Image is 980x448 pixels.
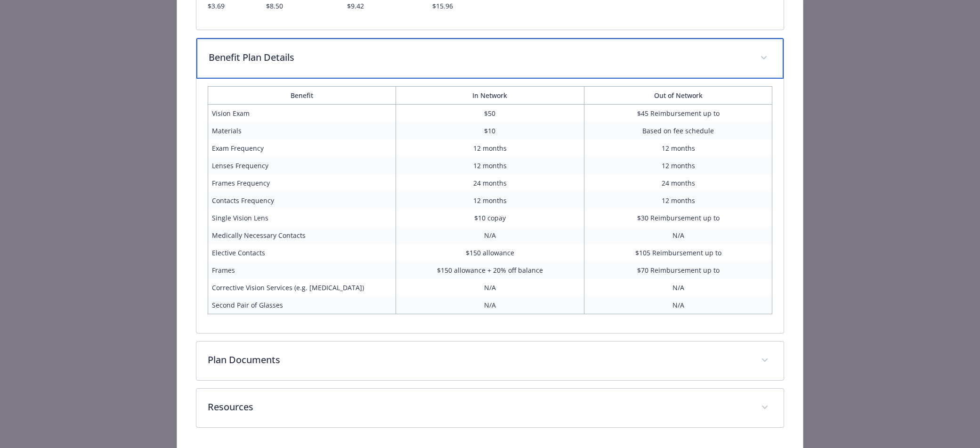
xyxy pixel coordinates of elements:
td: Vision Exam [208,104,396,122]
td: $70 Reimbursement up to [584,261,772,279]
td: 24 months [396,174,584,192]
td: $30 Reimbursement up to [584,209,772,227]
td: $50 [396,104,584,122]
td: Frames Frequency [208,174,396,192]
th: Out of Network [584,86,772,104]
td: N/A [396,227,584,244]
td: 12 months [584,192,772,209]
td: N/A [584,227,772,244]
p: $15.96 [432,1,499,11]
td: $10 [396,122,584,139]
td: 12 months [396,139,584,157]
td: 24 months [584,174,772,192]
p: Benefit Plan Details [209,50,749,65]
td: Second Pair of Glasses [208,296,396,314]
td: N/A [584,296,772,314]
td: $10 copay [396,209,584,227]
td: N/A [396,279,584,296]
td: Single Vision Lens [208,209,396,227]
td: $150 allowance + 20% off balance [396,261,584,279]
td: Materials [208,122,396,139]
td: $150 allowance [396,244,584,261]
td: Elective Contacts [208,244,396,261]
p: $8.50 [266,1,336,11]
div: Benefit Plan Details [196,79,784,333]
th: In Network [396,86,584,104]
td: N/A [584,279,772,296]
p: $9.42 [347,1,421,11]
td: 12 months [584,157,772,174]
td: Medically Necessary Contacts [208,227,396,244]
td: $45 Reimbursement up to [584,104,772,122]
td: Based on fee schedule [584,122,772,139]
td: Lenses Frequency [208,157,396,174]
td: 12 months [396,157,584,174]
td: N/A [396,296,584,314]
div: Benefit Plan Details [196,38,784,79]
td: $105 Reimbursement up to [584,244,772,261]
p: Plan Documents [208,353,750,367]
td: Corrective Vision Services (e.g. [MEDICAL_DATA]) [208,279,396,296]
td: Exam Frequency [208,139,396,157]
th: Benefit [208,86,396,104]
div: Resources [196,389,784,427]
td: 12 months [584,139,772,157]
td: 12 months [396,192,584,209]
td: Frames [208,261,396,279]
p: $3.69 [208,1,255,11]
td: Contacts Frequency [208,192,396,209]
div: Plan Documents [196,342,784,380]
p: Resources [208,400,750,414]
